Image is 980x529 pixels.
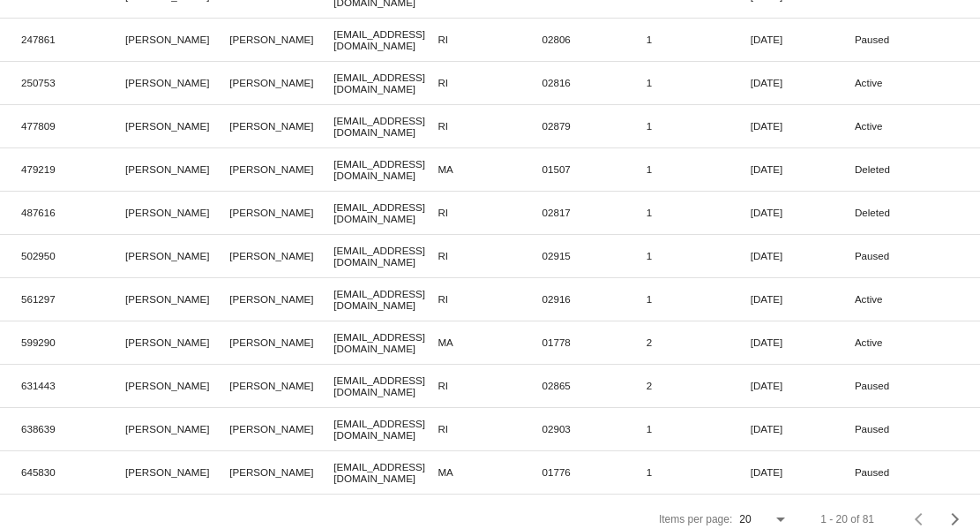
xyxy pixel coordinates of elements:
[647,72,751,93] mat-cell: 1
[647,116,751,136] mat-cell: 1
[739,514,789,526] mat-select: Items per page:
[751,462,855,482] mat-cell: [DATE]
[647,332,751,352] mat-cell: 2
[739,513,751,525] span: 20
[438,332,542,352] mat-cell: MA
[542,159,647,179] mat-cell: 01507
[333,197,438,229] mat-cell: [EMAIL_ADDRESS][DOMAIN_NAME]
[333,240,438,272] mat-cell: [EMAIL_ADDRESS][DOMAIN_NAME]
[125,116,229,136] mat-cell: [PERSON_NAME]
[333,67,438,99] mat-cell: [EMAIL_ADDRESS][DOMAIN_NAME]
[21,375,125,396] mat-cell: 631443
[333,110,438,142] mat-cell: [EMAIL_ADDRESS][DOMAIN_NAME]
[229,462,333,482] mat-cell: [PERSON_NAME]
[333,154,438,185] mat-cell: [EMAIL_ADDRESS][DOMAIN_NAME]
[647,159,751,179] mat-cell: 1
[229,419,333,439] mat-cell: [PERSON_NAME]
[855,116,959,136] mat-cell: Active
[21,29,125,49] mat-cell: 247861
[21,72,125,93] mat-cell: 250753
[21,246,125,266] mat-cell: 502950
[751,246,855,266] mat-cell: [DATE]
[229,375,333,396] mat-cell: [PERSON_NAME]
[438,289,542,309] mat-cell: RI
[751,375,855,396] mat-cell: [DATE]
[855,419,959,439] mat-cell: Paused
[820,513,874,525] div: 1 - 20 of 81
[438,375,542,396] mat-cell: RI
[542,72,647,93] mat-cell: 02816
[855,159,959,179] mat-cell: Deleted
[751,72,855,93] mat-cell: [DATE]
[333,24,438,56] mat-cell: [EMAIL_ADDRESS][DOMAIN_NAME]
[542,332,647,352] mat-cell: 01778
[751,202,855,223] mat-cell: [DATE]
[438,29,542,49] mat-cell: RI
[438,72,542,93] mat-cell: RI
[647,202,751,223] mat-cell: 1
[229,116,333,136] mat-cell: [PERSON_NAME]
[333,457,438,488] mat-cell: [EMAIL_ADDRESS][DOMAIN_NAME]
[21,159,125,179] mat-cell: 479219
[125,159,229,179] mat-cell: [PERSON_NAME]
[855,72,959,93] mat-cell: Active
[438,419,542,439] mat-cell: RI
[333,413,438,445] mat-cell: [EMAIL_ADDRESS][DOMAIN_NAME]
[229,159,333,179] mat-cell: [PERSON_NAME]
[855,462,959,482] mat-cell: Paused
[125,72,229,93] mat-cell: [PERSON_NAME]
[647,29,751,49] mat-cell: 1
[21,202,125,223] mat-cell: 487616
[647,289,751,309] mat-cell: 1
[542,29,647,49] mat-cell: 02806
[647,375,751,396] mat-cell: 2
[125,375,229,396] mat-cell: [PERSON_NAME]
[21,289,125,309] mat-cell: 561297
[855,332,959,352] mat-cell: Active
[333,327,438,359] mat-cell: [EMAIL_ADDRESS][DOMAIN_NAME]
[21,462,125,482] mat-cell: 645830
[333,283,438,315] mat-cell: [EMAIL_ADDRESS][DOMAIN_NAME]
[751,29,855,49] mat-cell: [DATE]
[438,246,542,266] mat-cell: RI
[751,332,855,352] mat-cell: [DATE]
[751,419,855,439] mat-cell: [DATE]
[125,246,229,266] mat-cell: [PERSON_NAME]
[542,246,647,266] mat-cell: 02915
[855,375,959,396] mat-cell: Paused
[751,289,855,309] mat-cell: [DATE]
[125,332,229,352] mat-cell: [PERSON_NAME]
[647,419,751,439] mat-cell: 1
[125,29,229,49] mat-cell: [PERSON_NAME]
[438,462,542,482] mat-cell: MA
[21,419,125,439] mat-cell: 638639
[125,419,229,439] mat-cell: [PERSON_NAME]
[542,462,647,482] mat-cell: 01776
[438,116,542,136] mat-cell: RI
[542,116,647,136] mat-cell: 02879
[751,159,855,179] mat-cell: [DATE]
[542,202,647,223] mat-cell: 02817
[438,202,542,223] mat-cell: RI
[229,29,333,49] mat-cell: [PERSON_NAME]
[229,246,333,266] mat-cell: [PERSON_NAME]
[659,513,732,525] div: Items per page:
[438,159,542,179] mat-cell: MA
[542,289,647,309] mat-cell: 02916
[125,289,229,309] mat-cell: [PERSON_NAME]
[229,332,333,352] mat-cell: [PERSON_NAME]
[647,246,751,266] mat-cell: 1
[229,289,333,309] mat-cell: [PERSON_NAME]
[542,419,647,439] mat-cell: 02903
[229,72,333,93] mat-cell: [PERSON_NAME]
[855,202,959,223] mat-cell: Deleted
[751,116,855,136] mat-cell: [DATE]
[855,289,959,309] mat-cell: Active
[229,202,333,223] mat-cell: [PERSON_NAME]
[125,462,229,482] mat-cell: [PERSON_NAME]
[21,332,125,352] mat-cell: 599290
[855,29,959,49] mat-cell: Paused
[21,116,125,136] mat-cell: 477809
[542,375,647,396] mat-cell: 02865
[855,246,959,266] mat-cell: Paused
